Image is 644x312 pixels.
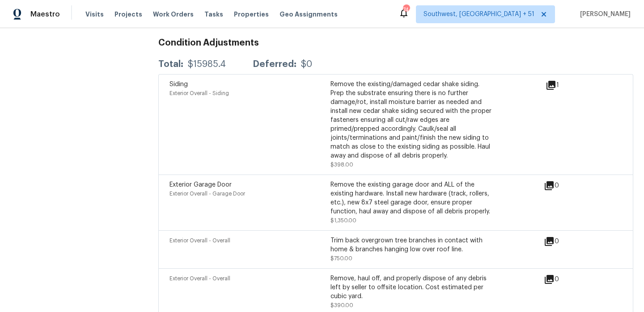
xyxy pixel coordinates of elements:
span: Visits [85,10,104,19]
span: Maestro [30,10,60,19]
span: $1,350.00 [330,218,356,223]
span: Southwest, [GEOGRAPHIC_DATA] + 51 [424,10,534,19]
span: Exterior Overall - Overall [169,276,230,281]
span: Siding [169,81,188,87]
div: $15985.4 [188,60,226,69]
span: Exterior Overall - Siding [169,91,229,96]
span: Work Orders [153,10,194,19]
h3: Condition Adjustments [158,38,633,47]
div: 744 [403,5,409,14]
div: Remove the existing/damaged cedar shake siding. Prep the substrate ensuring there is no further d... [330,80,491,160]
span: $390.00 [330,303,353,308]
div: 0 [544,274,588,285]
div: 1 [546,80,588,91]
span: $398.00 [330,162,353,167]
div: Total: [158,60,183,69]
span: Properties [234,10,269,19]
div: 0 [544,180,588,191]
div: 0 [544,236,588,247]
span: Exterior Garage Door [169,182,232,188]
span: Tasks [204,11,223,17]
div: Remove, haul off, and properly dispose of any debris left by seller to offsite location. Cost est... [330,274,491,301]
span: Exterior Overall - Garage Door [169,191,245,196]
span: $750.00 [330,256,352,261]
div: Trim back overgrown tree branches in contact with home & branches hanging low over roof line. [330,236,491,254]
div: Remove the existing garage door and ALL of the existing hardware. Install new hardware (track, ro... [330,180,491,216]
span: [PERSON_NAME] [576,10,631,19]
div: Deferred: [253,60,297,69]
div: $0 [301,60,312,69]
span: Geo Assignments [280,10,338,19]
span: Projects [114,10,142,19]
span: Exterior Overall - Overall [169,238,230,243]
